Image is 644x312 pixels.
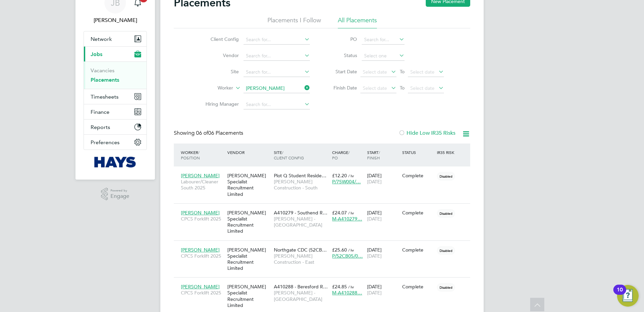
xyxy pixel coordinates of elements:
span: M-A410279… [332,216,362,222]
label: Hide Low IR35 Risks [398,130,455,136]
span: [PERSON_NAME] [181,173,220,179]
span: CPCS Forklift 2025 [181,216,224,222]
div: Start [365,146,400,164]
span: [PERSON_NAME] Construction - East [274,253,329,265]
span: / hr [348,284,354,289]
button: Open Resource Center, 10 new notifications [617,285,639,307]
div: 10 [617,290,623,298]
div: Complete [402,173,434,179]
span: P/75W004/… [332,179,361,185]
span: A410288 - Beresford R… [274,284,328,290]
label: Start Date [327,69,357,75]
span: Powered by [110,188,129,193]
label: Hiring Manager [200,101,239,107]
button: Finance [84,104,147,119]
span: [PERSON_NAME] - [GEOGRAPHIC_DATA] [274,290,329,302]
div: Complete [402,210,434,216]
span: Finance [91,109,109,115]
span: A410279 - Southend R… [274,210,327,216]
span: [DATE] [367,216,382,222]
div: [DATE] [365,280,400,299]
input: Search for... [244,51,310,61]
a: [PERSON_NAME]CPCS Forklift 2025[PERSON_NAME] Specialist Recruitment LimitedNorthgate CDC (52CB…[P... [179,243,470,249]
img: hays-logo-retina.png [94,157,136,167]
span: Northgate CDC (52CB… [274,247,327,253]
div: Complete [402,284,434,290]
label: Worker [194,85,233,92]
input: Search for... [244,68,310,77]
div: Site [272,146,330,164]
span: Engage [110,193,129,199]
label: Client Config [200,36,239,42]
span: [DATE] [367,253,382,259]
span: £24.85 [332,284,347,290]
div: Complete [402,247,434,253]
span: Labourer/Cleaner South 2025 [181,179,224,191]
span: Disabled [437,246,455,255]
span: Select date [363,69,387,75]
span: £24.07 [332,210,347,216]
div: [DATE] [365,169,400,188]
div: [PERSON_NAME] Specialist Recruitment Limited [226,280,272,312]
input: Search for... [244,35,310,45]
span: / hr [348,210,354,215]
span: Disabled [437,209,455,218]
a: Vacancies [91,67,115,74]
span: [DATE] [367,290,382,296]
span: Select date [410,85,434,91]
span: 06 of [196,130,208,136]
a: [PERSON_NAME]CPCS Forklift 2025[PERSON_NAME] Specialist Recruitment LimitedA410288 - Beresford R…... [179,280,470,286]
input: Search for... [362,35,405,45]
span: M-A410288… [332,290,362,296]
a: Placements [91,77,119,83]
div: [DATE] [365,206,400,225]
label: Site [200,69,239,75]
div: Jobs [84,61,147,89]
div: IR35 Risk [435,146,458,158]
span: Disabled [437,172,455,181]
span: CPCS Forklift 2025 [181,290,224,296]
button: Timesheets [84,89,147,104]
label: Finish Date [327,85,357,91]
span: Jobs [91,51,102,57]
span: Timesheets [91,94,119,100]
button: Jobs [84,47,147,61]
div: Vendor [226,146,272,158]
span: Preferences [91,139,120,146]
span: 06 Placements [196,130,243,136]
a: Powered byEngage [101,188,130,201]
div: Charge [330,146,365,164]
span: / PO [332,150,350,160]
span: Select date [363,85,387,91]
span: / Position [181,150,200,160]
span: Reports [91,124,110,130]
button: Network [84,31,147,46]
div: Worker [179,146,226,164]
span: [DATE] [367,179,382,185]
span: / Finish [367,150,380,160]
span: To [398,67,407,76]
span: Plot Q Student Reside… [274,173,326,179]
span: James Blackham [84,16,147,24]
a: [PERSON_NAME]Labourer/Cleaner South 2025[PERSON_NAME] Specialist Recruitment LimitedPlot Q Studen... [179,169,470,175]
span: Select date [410,69,434,75]
a: [PERSON_NAME]CPCS Forklift 2025[PERSON_NAME] Specialist Recruitment LimitedA410279 - Southend R…[... [179,206,470,212]
input: Select one [362,51,405,61]
span: / hr [348,248,354,253]
input: Search for... [244,84,310,93]
div: Showing [174,130,245,137]
span: [PERSON_NAME] [181,210,220,216]
div: [PERSON_NAME] Specialist Recruitment Limited [226,243,272,275]
span: [PERSON_NAME] [181,247,220,253]
span: £25.60 [332,247,347,253]
button: Preferences [84,135,147,150]
li: Placements I Follow [267,16,321,28]
li: All Placements [338,16,377,28]
div: [PERSON_NAME] Specialist Recruitment Limited [226,206,272,238]
label: PO [327,36,357,42]
a: Go to home page [84,157,147,167]
span: P/52CB05/0… [332,253,363,259]
span: To [398,83,407,92]
span: / hr [348,173,354,178]
span: Network [91,36,112,42]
